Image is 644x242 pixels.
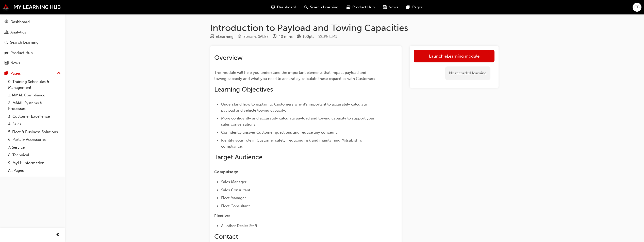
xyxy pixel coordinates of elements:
div: Pages [10,71,21,76]
span: Confidently answer Customer questions and reduce any concerns. [221,130,338,135]
button: Pages [2,69,63,78]
span: Contact [214,233,238,240]
a: news-iconNews [379,2,402,12]
span: car-icon [346,4,350,10]
h1: Introduction to Payload and Towing Capacities [210,22,499,33]
a: Launch eLearning module [414,50,494,62]
span: Pages [412,4,423,10]
span: Fleet Consultant [221,204,250,208]
a: 0. Training Schedules & Management [6,78,63,91]
button: GB [633,3,641,12]
a: 9. MyLH Information [6,159,63,167]
a: 2. MMAL Systems & Processes [6,99,63,113]
span: prev-icon [56,232,60,238]
span: up-icon [57,70,61,77]
div: No recorded learning [445,66,490,80]
span: Sales Manager [221,180,246,184]
img: mmal [3,4,61,10]
span: guage-icon [271,4,275,10]
a: 8. Technical [6,151,63,159]
a: 1. MMAL Compliance [6,91,63,99]
a: 4. Sales [6,120,63,128]
a: 3. Customer Excellence [6,113,63,120]
span: Learning Objectives [214,85,273,93]
span: news-icon [383,4,387,10]
div: Analytics [10,29,26,35]
span: Fleet Manager [221,196,246,200]
span: GB [634,4,640,10]
button: DashboardAnalyticsSearch LearningProduct HubNews [2,16,63,69]
span: Product Hub [352,4,375,10]
span: search-icon [5,40,8,45]
div: Dashboard [10,19,30,25]
div: Search Learning [10,40,39,45]
span: All other Dealer Staff [221,223,257,228]
div: Stream: SALES [243,34,269,40]
span: News [389,4,398,10]
span: Overview [214,54,243,62]
span: Understand how to explain to Customers why it's important to accurately calculate payload and veh... [221,102,368,113]
span: pages-icon [406,4,410,10]
span: Search Learning [310,4,338,10]
a: Search Learning [2,38,63,47]
span: This module will help you understand the important elements that impact payload and towing capaci... [214,70,376,81]
span: More confidently and accurately calculate payload and towing capacity to support your sales conve... [221,116,376,127]
span: Learning resource code [318,34,337,39]
span: guage-icon [5,20,8,24]
div: 100 pts [303,34,314,40]
span: Identify your role in Customer safety, reducing risk and maintaining Mitsubishi's compliance. [221,138,363,149]
span: news-icon [5,61,8,65]
a: 5. Fleet & Business Solutions [6,128,63,136]
a: Analytics [2,28,63,37]
div: eLearning [216,34,234,40]
span: podium-icon [297,34,301,39]
a: search-iconSearch Learning [300,2,342,12]
span: learningResourceType_ELEARNING-icon [210,34,214,39]
a: 7. Service [6,144,63,151]
span: car-icon [5,51,8,55]
span: Compulsory: [214,170,238,174]
span: Dashboard [277,4,296,10]
div: Duration [273,33,293,40]
div: Product Hub [10,50,33,56]
span: search-icon [304,4,308,10]
a: car-iconProduct Hub [342,2,379,12]
div: 40 mins [278,34,293,40]
span: chart-icon [5,30,8,35]
span: pages-icon [5,71,8,76]
a: Dashboard [2,17,63,27]
div: Points [297,33,314,40]
span: clock-icon [273,34,276,39]
a: 6. Parts & Accessories [6,136,63,144]
div: Stream [238,33,269,40]
span: Target Audience [214,153,262,161]
a: pages-iconPages [402,2,427,12]
a: All Pages [6,167,63,175]
div: News [10,60,20,66]
a: guage-iconDashboard [267,2,300,12]
a: News [2,58,63,68]
span: Elective: [214,214,230,218]
a: Product Hub [2,48,63,58]
span: Sales Consultant [221,188,250,192]
div: Type [210,33,234,40]
span: target-icon [238,34,241,39]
